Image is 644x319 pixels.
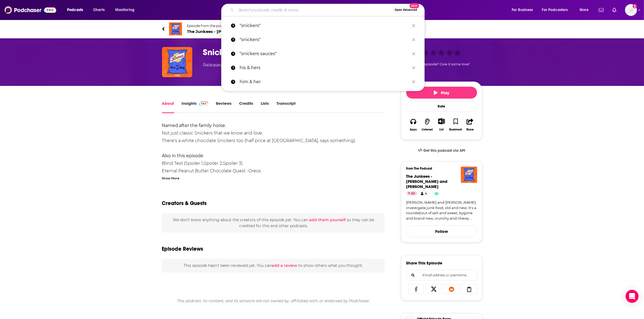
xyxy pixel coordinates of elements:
p: him & her [240,75,409,89]
button: Show profile menu [625,4,637,16]
img: Podchaser Pro [199,102,209,106]
a: The Junkees - Dave O'Neil and Kitty Flanagan [406,174,448,189]
input: Email address or username... [411,270,473,280]
div: Search followers [406,270,477,281]
a: Share on Facebook [408,284,424,294]
button: open menu [576,6,596,14]
a: Reviews [216,101,232,113]
button: Follow [406,225,477,237]
input: Search podcasts, credits, & more... [236,6,392,14]
span: New [409,3,419,8]
span: For Business [512,6,533,14]
a: Show notifications dropdown [610,5,619,15]
span: Open Advanced [395,9,417,11]
h3: Episode Reviews [162,246,203,252]
button: add a review [272,263,297,268]
button: Listened [420,115,434,135]
p: "snickers sauces" [240,47,409,61]
a: his & hers [221,61,425,75]
div: Rate [406,101,477,112]
button: Bookmark [449,115,463,135]
p: "snickers" [240,19,409,33]
span: Good episode? Give it some love! [414,62,470,66]
span: Play [434,90,449,95]
span: Episode from the podcast [187,24,311,28]
span: Get this podcast via API [423,148,465,153]
a: him & her [221,75,425,89]
a: Share on Reddit [444,284,460,294]
p: his & hers [240,61,409,75]
a: Charts [90,6,108,14]
img: The Junkees - Dave O'Neil and Kitty Flanagan [169,22,182,35]
strong: Named after the family horse. [162,123,226,128]
button: Open AdvancedNew [392,7,420,13]
a: Spoiler 3 [223,161,242,166]
span: Monitoring [115,6,134,14]
h2: Creators & Guests [162,200,207,207]
a: 4 [418,191,429,196]
a: InsightsPodchaser Pro [182,101,209,113]
a: "snickers" [221,19,425,33]
h3: Share This Episode [406,260,442,266]
a: 63 [406,191,417,196]
span: The Junkees - [PERSON_NAME] and [PERSON_NAME] [406,174,448,189]
a: Oreos [249,168,261,173]
a: Copy Link [461,284,477,294]
a: About [162,101,174,113]
div: Listened [422,128,433,131]
div: Apps [410,128,417,131]
span: This episode hasn't been reviewed yet. You can to show others what you thought. [184,263,363,268]
a: The Junkees - Dave O'Neil and Kitty FlanaganEpisode from the podcastThe Junkees - [PERSON_NAME] a... [162,22,482,35]
p: "snickers" [240,33,409,47]
div: List [440,128,444,131]
span: Logged in as hjones [625,4,637,16]
svg: Add a profile image [633,4,637,8]
div: Show More ButtonList [434,115,448,135]
button: open menu [111,6,141,14]
span: For Podcasters [542,6,568,14]
div: This podcast, its content, and its artwork are not owned by, affiliated with, or endorsed by Podc... [162,294,385,308]
span: Podcasts [67,6,83,14]
h1: Snickers [203,47,392,58]
button: Play [406,87,477,99]
a: Transcript [276,101,296,113]
span: 63 [411,191,415,196]
span: The Junkees - [PERSON_NAME] and [PERSON_NAME] [187,29,311,34]
button: open menu [63,6,90,14]
span: 4 [425,191,427,196]
div: Search podcasts, credits, & more... [226,4,430,16]
a: Credits [239,101,253,113]
strong: Also in this episode [162,153,204,158]
img: User Profile [625,4,637,16]
a: Get this podcast via API [414,144,470,157]
button: Show More Button [436,118,447,124]
button: Apps [406,115,420,135]
span: Charts [93,6,105,14]
button: open menu [539,6,576,14]
button: open menu [508,6,540,14]
button: Share [463,115,477,135]
img: The Junkees - Dave O'Neil and Kitty Flanagan [461,167,477,183]
a: Lists [261,101,269,113]
a: Spoiler 2 [204,161,222,166]
a: Show notifications dropdown [597,5,606,15]
a: [PERSON_NAME] and [PERSON_NAME] investigate junk food, old and new. It's a roundabout of salt and... [406,200,477,221]
a: "snickers sauces" [221,47,425,61]
div: Released [DATE] [203,62,237,68]
li: Eternal Peanut Butter Chocolate Quest - [162,167,385,175]
h3: From The Podcast [406,167,473,170]
a: "snickers" [221,33,425,47]
div: Bookmark [449,128,462,131]
img: Podchaser - Follow, Share and Rate Podcasts [4,5,56,15]
div: Open Intercom Messenger [626,290,639,303]
span: We don't know anything about the creators of this episode yet . You can so they can be credited f... [173,217,374,228]
a: Share on X/Twitter [426,284,442,294]
a: Spoiler 1 [186,161,203,166]
span: More [580,6,589,14]
img: Snickers [162,47,192,77]
div: Share [466,128,474,131]
button: add them yourself [309,218,346,222]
